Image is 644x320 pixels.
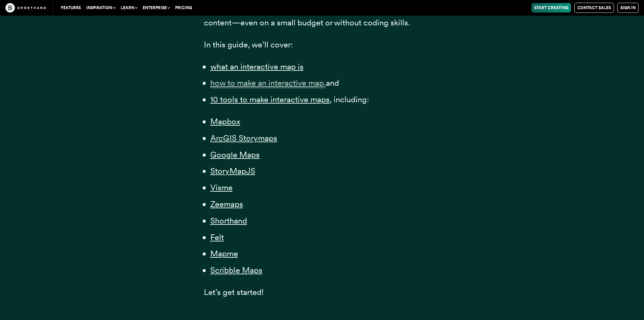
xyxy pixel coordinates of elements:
[617,3,639,13] a: Sign in
[210,133,277,143] a: ArcGIS Storymaps
[330,94,369,104] span: , including:
[210,78,326,88] a: how to make an interactive map,
[210,183,233,192] a: Visme
[5,3,46,13] img: The Craft
[204,40,293,49] span: In this guide, we’ll cover:
[210,166,255,176] a: StoryMapJS
[326,78,339,88] span: and
[140,3,172,13] button: Enterprise
[84,3,118,13] button: Inspiration
[210,78,326,88] span: how to make an interactive map,
[210,116,240,126] a: Mapbox
[210,232,224,242] a: Felt
[210,199,243,209] a: Zeemaps
[574,3,614,13] a: Contact Sales
[210,150,260,159] a: Google Maps
[210,249,238,258] a: Mapme
[210,94,330,104] a: 10 tools to make interactive maps
[172,3,195,13] a: Pricing
[204,287,264,297] span: Let’s get started!
[58,3,84,13] a: Features
[210,265,262,275] a: Scribble Maps
[210,216,247,226] a: Shorthand
[118,3,140,13] button: Learn
[210,62,304,71] a: what an interactive map is
[531,3,571,13] a: Start Creating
